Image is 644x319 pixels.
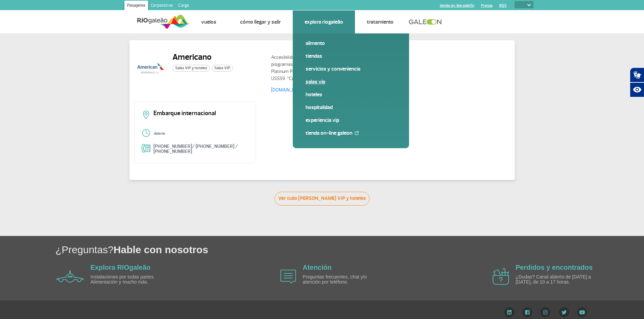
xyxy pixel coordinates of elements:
[440,3,474,8] a: tienda on-line galeOn
[559,307,569,317] img: Gorjeo
[124,1,148,11] a: Pasajeros
[135,52,167,84] img: american-logo.png
[114,244,208,255] span: Hable con nosotros
[306,39,396,47] a: Alimento
[306,78,396,85] a: Salas VIP
[306,53,322,59] font: Tiendas
[630,68,644,82] button: Traductor de lenguaje de señas abierto.
[305,19,343,25] a: Explora RIOgaleão
[481,3,493,8] a: Prensa
[306,78,325,85] font: Salas VIP
[522,307,532,317] img: Facebook
[540,307,551,317] img: Instagram
[355,131,359,135] img: Icono de enlace externo
[91,274,168,285] p: Instalaciones por todas partes. Alimentación y mucho más.
[630,82,644,97] button: Recursos de asistencia abiertos.
[56,270,84,283] img: icono de avión
[504,307,515,317] img: LinkedIn
[499,3,507,8] a: RQS
[306,52,396,60] a: Tiendas
[153,131,165,136] strong: Abierto
[280,270,296,284] img: icono de avión
[306,104,333,111] font: Hospitalidad
[306,40,325,47] font: Alimento
[493,268,509,285] img: icono de avión
[306,91,322,98] font: Hoteles
[303,264,332,271] a: Atención
[630,68,644,97] div: Complemento de accesibilidad Hand Talk.
[240,19,281,25] a: Cómo llegar y salir
[271,87,306,93] a: [DOMAIN_NAME]
[91,264,151,271] a: Explora RIOgaleão
[303,274,380,285] p: Preguntas frecuentes, chat y/o atención por teléfono.
[367,19,393,25] a: Tratamiento
[577,307,587,317] img: YouTube
[212,65,233,72] span: Salas VIP
[516,264,593,271] a: Perdidos y encontrados
[306,129,396,137] a: tienda on-line galeOn
[178,3,189,8] font: Carga
[306,104,396,111] a: Hospitalidad
[275,192,369,206] a: Ver tudo [PERSON_NAME] VIP y hoteles
[55,243,644,257] h1: ¿Preguntas?
[148,1,175,11] a: Corporativo
[306,65,396,73] a: Servicios y Conveniencia
[201,19,216,25] a: Vuelos
[153,143,238,154] a: [PHONE_NUMBER]/ [PHONE_NUMBER] / [PHONE_NUMBER]
[306,116,396,124] a: Experiencia VIP
[271,54,392,81] font: Accesibilidad: Pasajeros de Clase Ejecutiva; pasajeros de los programas de viajero frecuente Exec...
[172,52,212,62] font: Americano
[516,274,593,285] p: ¿Dudas? Canal abierto de [DATE] a [DATE], de 10 a 17 horas.
[306,130,352,136] font: tienda on-line galeOn
[151,3,173,8] font: Corporativo
[306,91,396,98] a: Hoteles
[153,109,216,117] font: Embarque internacional
[306,117,339,124] font: Experiencia VIP
[172,65,210,72] span: Salas VIP y hoteles
[306,65,360,72] font: Servicios y Conveniencia
[175,1,192,11] a: Carga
